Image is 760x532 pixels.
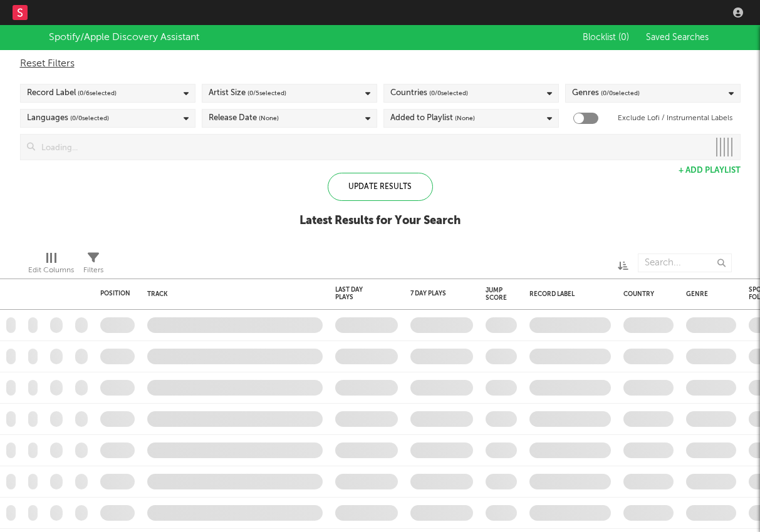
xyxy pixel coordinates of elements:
span: ( 0 / 0 selected) [601,86,640,101]
button: + Add Playlist [679,166,741,175]
div: Edit Columns [28,247,74,284]
div: Release Date [209,111,279,126]
input: Search... [638,253,732,272]
div: Genre [686,290,730,298]
div: Record Label [529,290,605,298]
div: Filters [83,247,103,284]
div: Countries [390,86,468,101]
input: Loading... [35,135,709,160]
div: Edit Columns [28,263,74,278]
span: ( 0 / 0 selected) [429,86,468,101]
span: ( 0 ) [618,33,629,42]
span: ( 0 / 5 selected) [247,86,286,101]
label: Exclude Lofi / Instrumental Labels [618,111,732,126]
div: Jump Score [486,287,507,302]
div: Country [623,290,667,298]
div: Genres [572,86,640,101]
span: (None) [259,111,279,126]
div: Position [100,290,130,297]
div: Last Day Plays [335,286,379,301]
button: Saved Searches [642,33,711,43]
div: Spotify/Apple Discovery Assistant [49,30,199,45]
span: (None) [455,111,475,126]
span: ( 0 / 6 selected) [78,86,117,101]
div: Record Label [27,86,117,101]
div: Languages [27,111,109,126]
div: Track [147,290,316,298]
div: Filters [83,263,103,278]
span: ( 0 / 0 selected) [70,111,109,126]
div: Update Results [328,173,433,201]
div: Latest Results for Your Search [299,213,461,228]
span: Blocklist [583,33,629,42]
div: Artist Size [209,86,286,101]
div: 7 Day Plays [410,290,454,297]
div: Reset Filters [20,56,741,71]
div: Added to Playlist [390,111,475,126]
span: Saved Searches [646,33,711,42]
